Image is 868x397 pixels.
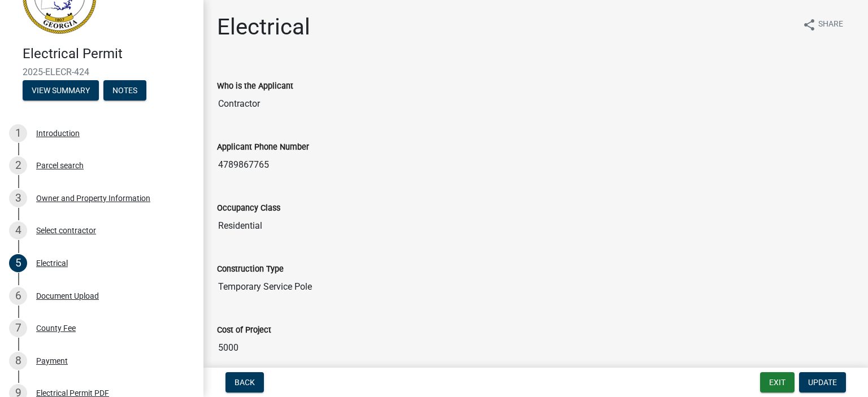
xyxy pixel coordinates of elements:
button: shareShare [793,14,852,36]
div: 3 [9,189,27,207]
div: Electrical Permit PDF [36,389,109,397]
div: Owner and Property Information [36,194,150,202]
span: Share [818,18,843,32]
button: Back [225,372,264,392]
div: 2 [9,156,27,174]
wm-modal-confirm: Summary [23,86,99,95]
div: 4 [9,221,27,239]
div: 5 [9,254,27,272]
div: Select contractor [36,226,96,234]
button: Update [799,372,846,392]
div: County Fee [36,324,76,332]
i: share [802,18,816,32]
div: 6 [9,287,27,305]
span: Back [235,378,255,387]
button: View Summary [23,80,99,101]
div: 7 [9,319,27,337]
span: Update [808,378,837,387]
button: Exit [760,372,795,392]
div: Payment [36,357,68,365]
h1: Electrical [217,14,310,41]
label: Applicant Phone Number [217,143,309,151]
div: Document Upload [36,292,99,300]
button: Notes [103,80,146,101]
div: 1 [9,124,27,142]
div: Electrical [36,259,68,267]
label: Construction Type [217,265,284,273]
label: Occupancy Class [217,204,280,212]
span: 2025-ELECR-424 [23,67,181,77]
div: Parcel search [36,162,84,169]
div: Introduction [36,129,80,137]
div: 8 [9,352,27,370]
label: Who is the Applicant [217,82,293,90]
label: Cost of Project [217,326,271,334]
wm-modal-confirm: Notes [103,86,146,95]
h4: Electrical Permit [23,46,194,62]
